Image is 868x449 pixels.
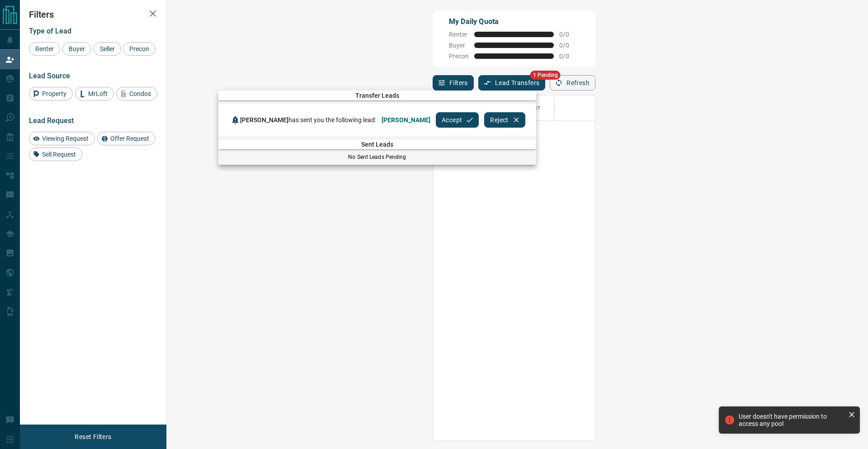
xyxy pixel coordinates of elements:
button: Reject [484,112,525,128]
span: [PERSON_NAME] [382,116,430,124]
span: has sent you the following lead: [240,116,376,124]
p: No Sent Leads Pending [218,153,536,161]
button: Accept [436,112,479,128]
span: [PERSON_NAME] [240,116,288,124]
span: Sent Leads [218,141,536,148]
span: Transfer Leads [218,92,536,99]
div: User doesn't have permission to access any pool [739,413,844,427]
